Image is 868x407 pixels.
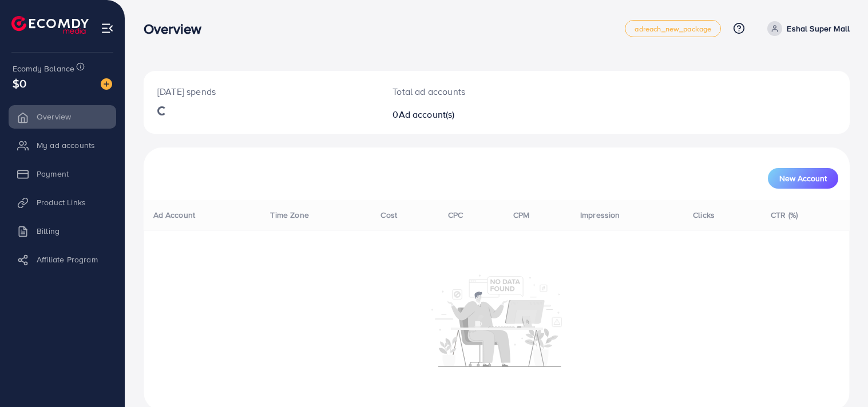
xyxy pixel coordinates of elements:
span: $0 [13,75,26,91]
span: Ecomdy Balance [13,63,74,74]
h3: Overview [144,21,211,37]
p: Eshal Super Mall [787,22,850,35]
a: adreach_new_package [625,20,721,37]
button: New Account [768,168,838,189]
span: Ad account(s) [399,108,455,121]
h2: 0 [393,109,542,120]
img: image [101,78,112,90]
span: adreach_new_package [635,25,711,33]
a: Eshal Super Mall [763,21,850,36]
p: Total ad accounts [393,85,542,98]
img: logo [11,16,89,34]
p: [DATE] spends [157,85,365,98]
span: New Account [779,174,827,182]
img: menu [101,22,114,35]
